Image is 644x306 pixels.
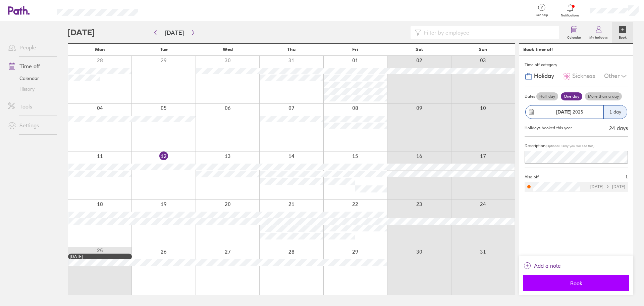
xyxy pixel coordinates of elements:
span: Wed [223,47,233,52]
div: [DATE] [DATE] [590,184,625,189]
span: Add a note [534,260,561,271]
a: Notifications [559,3,581,17]
a: Calendar [563,22,585,43]
a: Calendar [3,73,57,84]
button: [DATE] 20251 day [525,102,628,122]
a: Settings [3,119,57,132]
span: Tue [160,47,168,52]
label: Calendar [563,34,585,40]
div: 24 days [609,125,628,131]
a: Time off [3,59,57,73]
span: Dates [525,94,535,99]
a: People [3,41,57,54]
button: Add a note [523,260,561,271]
span: Holiday [534,73,554,80]
span: Mon [95,47,105,52]
div: Holidays booked this year [525,126,572,130]
label: Book [615,34,631,40]
a: Tools [3,100,57,113]
input: Filter by employee [421,26,555,39]
div: Time off category [525,60,628,70]
span: (Optional. Only you will see this) [545,144,594,148]
span: 2025 [556,109,583,115]
span: Thu [287,47,296,52]
div: 1 day [603,105,627,119]
span: Fri [352,47,358,52]
a: Book [612,22,633,43]
a: My holidays [585,22,612,43]
strong: [DATE] [556,109,571,115]
button: [DATE] [160,27,189,38]
label: Half day [536,92,558,100]
span: Also off [525,175,539,179]
label: One day [561,92,582,100]
span: Book [528,280,625,286]
span: Sun [479,47,487,52]
span: Sickness [572,73,595,80]
span: Notifications [559,13,581,17]
span: Sat [416,47,423,52]
div: Book time off [523,47,553,52]
div: Other [604,70,628,83]
button: Book [523,275,629,291]
span: Description [525,143,545,148]
label: My holidays [585,34,612,40]
div: [DATE] [70,254,130,259]
label: More than a day [585,92,622,100]
span: 1 [626,175,628,179]
a: History [3,84,57,94]
span: Get help [531,13,553,17]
